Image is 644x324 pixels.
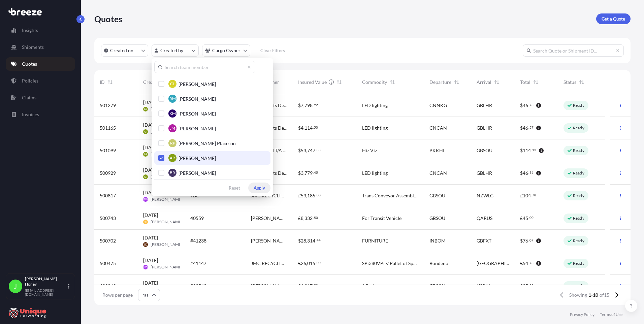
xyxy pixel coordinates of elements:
[179,170,216,176] span: [PERSON_NAME]
[179,140,236,147] span: [PERSON_NAME] Placeson
[154,136,270,150] button: RP[PERSON_NAME] Placeson
[154,151,270,165] button: AR[PERSON_NAME]
[254,185,265,191] p: Apply
[154,61,255,73] input: Search team member
[152,58,273,196] div: createdBy Filter options
[179,155,216,162] span: [PERSON_NAME]
[179,96,216,102] span: [PERSON_NAME]
[169,95,176,102] span: RM
[170,169,175,176] span: BR
[170,155,175,161] span: AR
[154,166,270,180] button: BR[PERSON_NAME]
[154,122,270,135] button: JM[PERSON_NAME]
[154,77,270,91] button: CL[PERSON_NAME]
[170,125,175,132] span: JM
[154,107,270,120] button: KM[PERSON_NAME]
[179,125,216,132] span: [PERSON_NAME]
[248,183,270,193] button: Apply
[179,110,216,117] span: [PERSON_NAME]
[154,92,270,105] button: RM[PERSON_NAME]
[154,76,270,177] div: Select Option
[170,140,175,147] span: RP
[179,81,216,88] span: [PERSON_NAME]
[169,110,176,117] span: KM
[229,185,240,191] p: Reset
[170,80,175,87] span: CL
[223,183,246,193] button: Reset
